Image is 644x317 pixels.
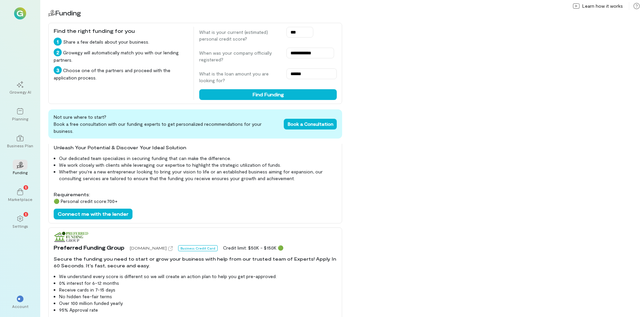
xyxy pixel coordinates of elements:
div: Growegy AI [9,89,31,95]
a: Business Plan [8,129,32,154]
div: Funding [13,170,28,175]
div: Share a few details about your business. [54,38,188,46]
div: Secure the funding you need to start or grow your business with help from our trusted team of Exp... [54,256,337,269]
div: Find the right funding for you [54,27,188,35]
span: 1 [25,211,26,217]
span: 🟢 [54,198,59,204]
li: We understand every score is different so we will create an action plan to help you get pre-appro... [59,273,337,280]
li: Over 100 million funded yearly [59,300,337,307]
label: What is your current (estimated) personal credit score? [199,29,280,42]
div: Requirements: [54,191,337,198]
a: Funding [8,156,32,180]
div: 3 [54,66,62,74]
a: Growegy AI [8,76,32,100]
a: [DOMAIN_NAME] [130,245,173,251]
span: Preferred Funding Group [54,244,124,252]
div: Growegy will automatically match you with our lending partners. [54,48,188,63]
span: Learn how it works [582,3,623,9]
label: What is the loan amount you are looking for? [199,70,280,84]
div: 1 [54,38,62,46]
a: Settings [8,210,32,234]
label: When was your company officially registered? [199,50,280,63]
span: [DOMAIN_NAME] [130,246,167,250]
span: 🟢 [278,245,283,251]
div: Personal credit score: 700 + [54,198,337,205]
li: No hidden fee-fair terms [59,293,337,300]
a: Planning [8,103,32,127]
li: 95% Approval rate [59,307,337,313]
div: Marketplace [8,197,33,202]
div: Not sure where to start? Book a free consultation with our funding experts to get personalized re... [48,109,342,139]
div: Credit limit: $50K - $150K [223,245,283,251]
li: 0% interest for 6-12 months [59,280,337,286]
span: Book a Consultation [288,121,333,127]
li: Whether you're a new entrepreneur looking to bring your vision to life or an established business... [59,168,337,182]
div: Account [12,304,29,309]
div: Business Plan [7,143,33,148]
span: Funding [55,9,81,17]
span: 1 [25,184,26,190]
img: Preferred Funding Group [54,231,88,244]
div: Choose one of the partners and proceed with the application process. [54,66,188,81]
div: Unleash Your Potential & Discover Your Ideal Solution [54,144,337,151]
div: Business Credit Card [178,245,218,251]
button: Connect me with the lender [54,209,132,219]
div: Settings [12,223,28,229]
div: Planning [12,116,28,121]
button: Book a Consultation [284,119,337,129]
a: Marketplace [8,183,32,207]
li: Our dedicated team specializes in securing funding that can make the difference. [59,155,337,162]
button: Find Funding [199,89,337,100]
li: Receive cards in 7-15 days [59,286,337,293]
li: We work closely with clients while leveraging our expertise to highlight the strategic utilizatio... [59,162,337,168]
div: 2 [54,48,62,56]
